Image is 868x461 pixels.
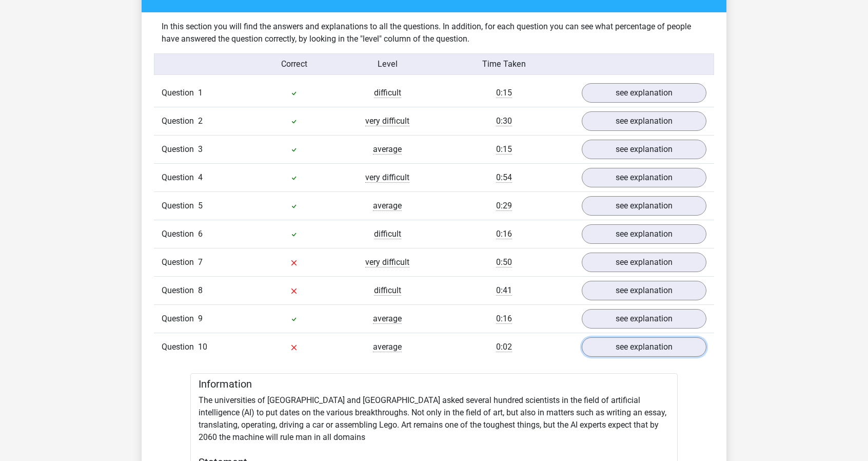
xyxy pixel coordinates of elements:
span: 0:16 [496,229,512,239]
span: Question [162,143,198,156]
span: difficult [374,285,401,296]
a: see explanation [582,196,706,216]
span: very difficult [365,172,409,183]
div: In this section you will find the answers and explanations to all the questions. In addition, for... [154,21,714,45]
a: see explanation [582,253,706,272]
span: Question [162,313,198,325]
span: Question [162,171,198,184]
span: 0:29 [496,201,512,211]
span: 6 [198,229,203,239]
span: 5 [198,201,203,210]
span: Question [162,341,198,353]
span: 0:15 [496,88,512,98]
span: 2 [198,116,203,126]
span: Question [162,200,198,212]
span: Question [162,228,198,240]
span: Question [162,115,198,127]
span: 8 [198,285,203,295]
span: average [373,314,402,324]
div: Time Taken [434,58,574,70]
a: see explanation [582,224,706,244]
span: 0:15 [496,144,512,155]
span: Question [162,87,198,99]
a: see explanation [582,111,706,131]
span: 4 [198,172,203,182]
a: see explanation [582,337,706,357]
span: 3 [198,144,203,154]
span: 0:02 [496,342,512,352]
a: see explanation [582,140,706,159]
span: 9 [198,314,203,323]
span: difficult [374,88,401,98]
span: 7 [198,257,203,267]
span: 0:54 [496,172,512,183]
span: 0:41 [496,285,512,296]
a: see explanation [582,309,706,329]
span: Question [162,256,198,268]
span: difficult [374,229,401,239]
span: Question [162,284,198,297]
span: very difficult [365,116,409,126]
div: Correct [248,58,341,70]
div: Level [341,58,434,70]
span: average [373,201,402,211]
span: average [373,144,402,155]
a: see explanation [582,281,706,300]
span: very difficult [365,257,409,267]
span: 0:16 [496,314,512,324]
h5: Information [199,378,669,390]
a: see explanation [582,83,706,103]
span: 10 [198,342,207,352]
span: 0:50 [496,257,512,267]
span: 0:30 [496,116,512,126]
span: average [373,342,402,352]
span: 1 [198,88,203,98]
a: see explanation [582,168,706,187]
